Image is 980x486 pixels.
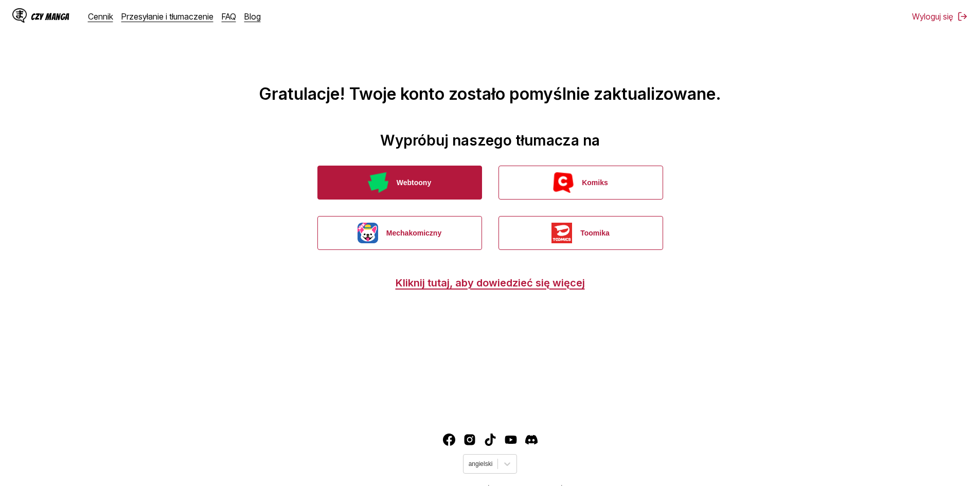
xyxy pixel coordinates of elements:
[525,434,538,446] img: IsManga Discord
[368,172,388,193] img: Webtoony
[484,434,496,446] img: IsManga TikTok
[358,223,378,243] img: Mechakomiczny
[525,434,538,446] a: Niezgoda
[464,434,476,446] a: Instagram
[551,223,572,243] img: Toomika
[505,434,517,446] a: Youtube
[582,178,608,187] font: Komiks
[443,434,455,446] img: IsManga Facebook
[222,11,236,22] a: FAQ
[505,434,517,446] img: IsManga YouTube
[12,8,88,25] a: Logo IsMangaCzy Manga
[121,11,213,22] a: Przesyłanie i tłumaczenie
[31,12,69,22] font: Czy Manga
[469,460,470,467] input: Wybierz język
[443,434,455,446] a: Facebook
[957,11,968,22] img: Wyloguj się
[396,277,585,289] a: Kliknij tutaj, aby dowiedzieć się więcej
[464,434,476,446] img: IsManga Instagram
[259,84,721,104] font: Gratulacje! Twoje konto zostało pomyślnie zaktualizowane.
[317,216,482,250] button: Mechakomiczny
[380,132,600,149] font: Wypróbuj naszego tłumacza na
[484,434,496,446] a: TikTok
[317,166,482,200] button: Webtoony
[580,229,610,237] font: Toomika
[386,229,441,237] font: Mechakomiczny
[88,11,113,22] a: Cennik
[553,172,574,193] img: Komiks
[498,166,663,200] button: Komiks
[12,8,27,23] img: Logo IsManga
[912,11,968,22] button: Wyloguj się
[912,11,953,22] font: Wyloguj się
[397,178,431,187] font: Webtoony
[498,216,663,250] button: Toomika
[244,11,261,22] a: Blog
